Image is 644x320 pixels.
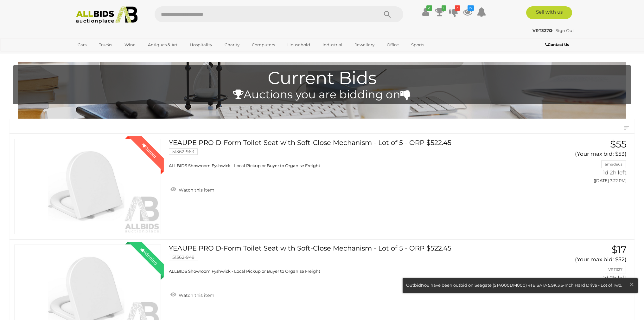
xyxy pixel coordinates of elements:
[556,28,574,33] a: Sign Out
[186,40,216,50] a: Hospitality
[135,136,164,165] div: Outbid
[16,69,628,88] h1: Current Bids
[73,40,91,50] a: Cars
[442,5,446,11] i: 1
[144,40,182,50] a: Antiques & Art
[351,40,379,50] a: Jewellery
[283,40,314,50] a: Household
[421,6,430,18] a: ✔
[553,28,555,33] span: |
[177,187,214,193] span: Watch this item
[407,40,428,50] a: Sports
[526,6,572,19] a: Sell with us
[135,242,164,271] div: Winning
[629,278,634,291] span: ×
[120,40,140,50] a: Wine
[372,6,403,22] button: Search
[174,245,526,274] a: YEAUPE PRO D-Form Toilet Seat with Soft-Close Mechanism - Lot of 5 - ORP $522.45 51362-948 ALLBID...
[610,138,627,150] span: $55
[535,139,628,186] a: $55 (Your max bid: $53) amadeus 1d 2h left ([DATE] 7:22 PM)
[435,6,444,18] a: 1
[532,28,553,33] a: VRT327
[468,5,474,11] i: 17
[177,292,214,298] span: Watch this item
[248,40,279,50] a: Computers
[16,88,628,101] h4: Auctions you are bidding on
[318,40,347,50] a: Industrial
[612,244,627,256] span: $17
[95,40,116,50] a: Trucks
[545,42,569,47] b: Contact Us
[545,41,571,48] a: Contact Us
[426,5,432,11] i: ✔
[455,5,460,11] i: 3
[463,6,472,18] a: 17
[449,6,458,18] a: 3
[535,245,628,292] a: $17 (Your max bid: $52) VRT327 1d 2h left ([DATE] 7:57 PM)
[383,40,403,50] a: Office
[73,50,127,61] a: [GEOGRAPHIC_DATA]
[169,290,216,299] a: Watch this item
[14,139,161,234] a: Outbid
[169,185,216,194] a: Watch this item
[73,6,141,24] img: Allbids.com.au
[174,139,526,169] a: YEAUPE PRO D-Form Toilet Seat with Soft-Close Mechanism - Lot of 5 - ORP $522.45 51362-963 ALLBID...
[532,28,552,33] strong: VRT327
[220,40,244,50] a: Charity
